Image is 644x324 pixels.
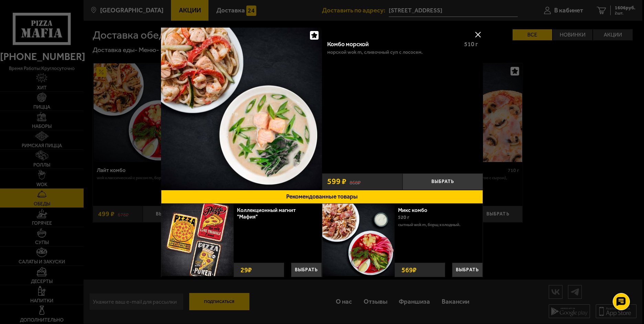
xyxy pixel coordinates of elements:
s: 868 ₽ [350,178,361,185]
div: Комбо морской [327,41,459,48]
a: Комбо морской [161,28,322,190]
span: 510 г [464,41,478,48]
a: Микс комбо [398,207,434,213]
button: Выбрать [402,173,483,190]
p: Морской Wok M, Сливочный суп с лососем. [327,50,423,55]
button: Рекомендованные товары [161,190,483,204]
button: Выбрать [291,263,322,277]
button: Выбрать [452,263,483,277]
strong: 569 ₽ [400,263,418,277]
span: 520 г [398,214,409,220]
p: Сытный Wok M, Борщ холодный. [398,221,477,228]
a: Коллекционный магнит "Мафия" [237,207,296,220]
strong: 29 ₽ [239,263,254,277]
img: Комбо морской [161,28,322,189]
span: 599 ₽ [327,178,346,185]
